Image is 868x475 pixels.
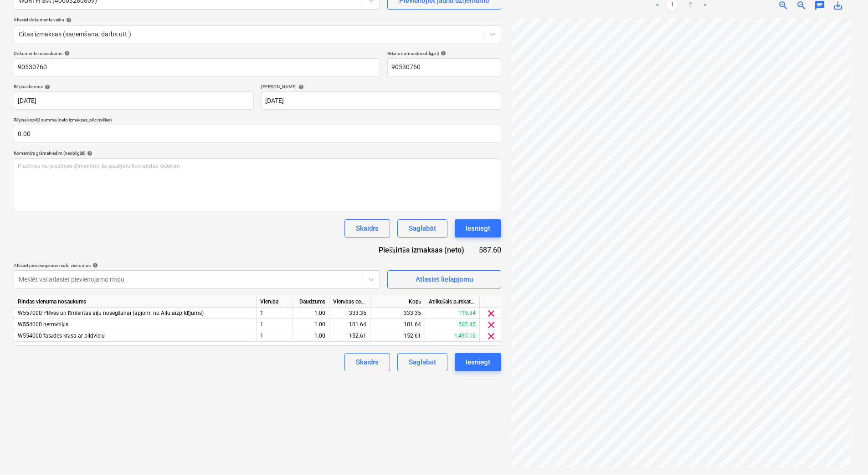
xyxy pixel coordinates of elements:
div: 1.00 [297,319,325,330]
button: Skaidrs [344,353,390,371]
div: 1.00 [297,330,325,342]
span: help [43,84,50,90]
p: Rēķina kopējā summa (neto izmaksas, pēc izvēles) [14,117,501,125]
span: help [297,84,304,90]
button: Saglabāt [397,219,447,237]
iframe: Chat Widget [822,431,868,475]
div: 1,497.10 [425,330,480,342]
input: Dokumenta nosaukums [14,58,380,76]
button: Skaidrs [344,219,390,237]
div: Iesniegt [466,356,490,368]
input: Rēķina kopējā summa (neto izmaksas, pēc izvēles) [14,125,501,143]
div: Kopā [370,296,425,308]
div: Atlasiet lielapjomu [416,273,473,285]
div: 1 [257,330,293,342]
span: clear [486,308,497,319]
span: help [85,151,92,156]
div: Skaidrs [356,356,379,368]
span: clear [486,331,497,342]
div: Saglabāt [409,222,436,234]
input: Izpildes datums nav norādīts [261,91,501,110]
span: W557000 Plēves un līmlentas aiļu nosegšanai (apjomi no Ailu aizpildījums) [18,310,204,316]
div: Rēķina datums [14,84,254,90]
div: 333.35 [333,308,366,319]
div: Atlikušais pārskatītais budžets [425,296,480,308]
button: Atlasiet lielapjomu [387,270,501,288]
span: help [62,51,70,56]
div: 587.60 [479,245,501,255]
div: Rēķina numurs (neobligāti) [387,51,501,56]
input: Rēķina numurs [387,58,501,76]
div: 101.64 [333,319,366,330]
div: 507.45 [425,319,480,330]
div: Dokumenta nosaukums [14,51,380,56]
span: W554000 fasādes krāsa ar pildvielu [18,333,105,339]
div: Daudzums [293,296,329,308]
button: Iesniegt [455,353,501,371]
div: Atlasiet pievienojamos rindu vienumus [14,263,380,268]
div: 1.00 [297,308,325,319]
div: Saglabāt [409,356,436,368]
div: 333.35 [370,308,425,319]
div: Vienības cena [329,296,370,308]
div: Iesniegt [466,222,490,234]
div: Vienība [257,296,293,308]
span: help [64,17,72,23]
div: 152.61 [333,330,366,342]
button: Saglabāt [397,353,447,371]
div: 1 [257,308,293,319]
div: 119.84 [425,308,480,319]
div: 152.61 [370,330,425,342]
div: 1 [257,319,293,330]
input: Rēķina datums nav norādīts [14,91,254,110]
div: 101.64 [370,319,425,330]
span: W554000 hermētiķis [18,321,68,328]
span: clear [486,319,497,330]
span: help [439,51,446,56]
div: [PERSON_NAME] [261,84,501,90]
div: Skaidrs [356,222,379,234]
span: help [91,263,98,268]
button: Iesniegt [455,219,501,237]
div: Piešķirtās izmaksas (neto) [371,245,478,255]
div: Komentārs grāmatvedim (neobligāti) [14,150,501,156]
div: Atlasiet dokumenta veidu [14,17,501,23]
div: Rindas vienuma nosaukums [14,296,257,308]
